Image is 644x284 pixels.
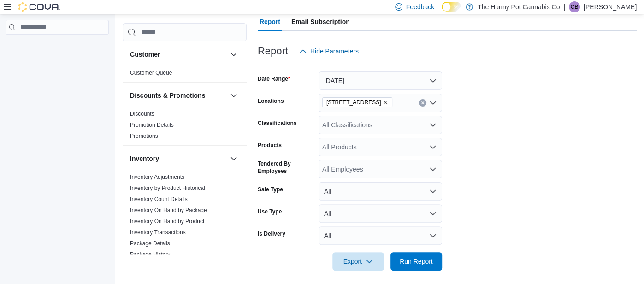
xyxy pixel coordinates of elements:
[130,173,184,181] span: Inventory Adjustments
[319,204,442,223] button: All
[319,182,442,201] button: All
[228,90,239,101] button: Discounts & Promotions
[130,174,184,180] a: Inventory Adjustments
[258,46,288,57] h3: Report
[130,154,226,163] button: Inventory
[332,252,384,271] button: Export
[429,121,437,129] button: Open list of options
[400,257,433,266] span: Run Report
[429,99,437,106] button: Open list of options
[571,1,579,12] span: CB
[291,12,350,31] span: Email Subscription
[258,75,290,83] label: Date Range
[406,2,434,12] span: Feedback
[258,97,284,105] label: Locations
[258,208,282,215] label: Use Type
[130,251,170,258] a: Package History
[130,154,159,163] h3: Inventory
[130,196,188,202] a: Inventory Count Details
[319,226,442,245] button: All
[130,229,186,236] a: Inventory Transactions
[442,2,461,12] input: Dark Mode
[130,122,174,128] a: Promotion Details
[429,143,437,151] button: Open list of options
[130,70,172,76] a: Customer Queue
[130,185,205,191] a: Inventory by Product Historical
[260,12,280,31] span: Report
[258,119,297,127] label: Classifications
[563,1,565,12] p: |
[319,71,442,90] button: [DATE]
[322,97,393,107] span: 2591 Yonge St
[130,50,226,59] button: Customer
[478,1,560,12] p: The Hunny Pot Cannabis Co
[130,240,170,247] a: Package Details
[130,91,205,100] h3: Discounts & Promotions
[429,166,437,173] button: Open list of options
[130,110,154,118] span: Discounts
[18,2,60,12] img: Cova
[130,207,207,214] span: Inventory On Hand by Package
[258,230,285,237] label: Is Delivery
[130,229,186,236] span: Inventory Transactions
[419,99,426,106] button: Clear input
[130,195,188,203] span: Inventory Count Details
[130,121,174,129] span: Promotion Details
[310,47,359,56] span: Hide Parameters
[6,36,109,59] nav: Complex example
[130,207,207,213] a: Inventory On Hand by Package
[130,111,154,117] a: Discounts
[390,252,442,271] button: Run Report
[584,1,637,12] p: [PERSON_NAME]
[130,251,170,258] span: Package History
[383,100,388,105] button: Remove 2591 Yonge St from selection in this group
[295,42,362,60] button: Hide Parameters
[569,1,580,12] div: Cameron Bennett-Stewart
[130,218,204,225] a: Inventory On Hand by Product
[258,160,315,175] label: Tendered By Employees
[326,98,381,107] span: [STREET_ADDRESS]
[258,142,282,149] label: Products
[130,91,226,100] button: Discounts & Promotions
[123,67,247,82] div: Customer
[228,153,239,164] button: Inventory
[130,50,160,59] h3: Customer
[338,252,378,271] span: Export
[130,133,158,139] a: Promotions
[123,108,247,145] div: Discounts & Promotions
[228,49,239,60] button: Customer
[258,186,283,193] label: Sale Type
